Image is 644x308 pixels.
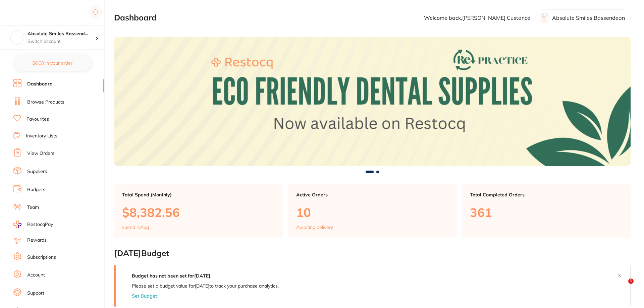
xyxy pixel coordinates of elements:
img: Restocq Logo [13,9,56,17]
a: View Orders [27,150,54,157]
a: Browse Products [27,99,64,106]
img: RestocqPay [13,221,21,228]
p: 10 [296,205,449,219]
img: Absolute Smiles Bassendean [10,31,24,44]
button: Set Budget [132,293,157,299]
img: Dashboard [114,37,631,166]
a: Favourites [26,116,49,123]
p: Welcome back, [PERSON_NAME] Custance [424,15,530,21]
a: Restocq Logo [13,5,56,20]
a: Total Completed Orders361 [462,184,631,238]
a: Total Spend (Monthly)$8,382.56spend inAug [114,184,283,238]
p: Active Orders [296,192,449,197]
span: 1 [628,279,634,284]
p: Awaiting delivery [296,225,333,230]
a: Team [27,204,39,211]
h2: [DATE] Budget [114,249,631,258]
p: 361 [470,205,623,219]
h2: Dashboard [114,13,157,22]
p: Total Completed Orders [470,192,623,197]
p: Please set a budget value for [DATE] to track your purchase analytics. [132,283,279,289]
p: Total Spend (Monthly) [122,192,275,197]
p: spend in Aug [122,225,149,230]
iframe: Intercom live chat [614,279,631,295]
span: RestocqPay [27,221,53,228]
a: Inventory Lists [26,133,57,139]
a: Subscriptions [27,254,56,261]
a: Rewards [27,237,47,244]
p: Switch account [28,38,95,45]
a: Suppliers [27,168,47,175]
a: Dashboard [27,81,53,87]
a: Support [27,290,44,297]
button: $0.00 in your order [13,55,91,71]
a: Account [27,272,45,279]
strong: Budget has not been set for [DATE] . [132,273,211,279]
p: $8,382.56 [122,205,275,219]
a: Active Orders10Awaiting delivery [288,184,457,238]
h4: Absolute Smiles Bassendean [28,30,95,37]
p: Absolute Smiles Bassendean [552,15,625,21]
a: RestocqPay [13,221,53,228]
a: Budgets [27,186,45,193]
